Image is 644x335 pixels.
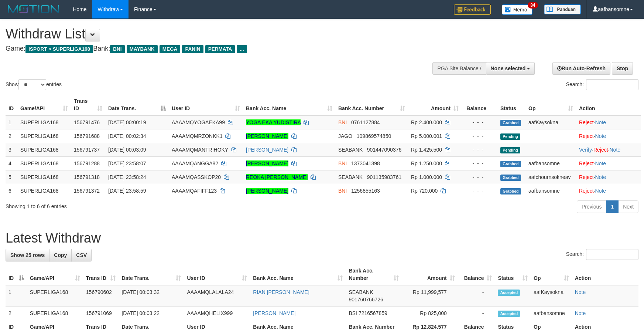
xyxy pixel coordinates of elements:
[575,310,586,316] a: Note
[6,320,27,334] th: ID
[566,249,638,260] label: Search:
[552,62,610,75] a: Run Auto-Refresh
[182,45,203,53] span: PANIN
[349,289,373,295] span: SEABANK
[6,45,422,53] h4: Game: Bank:
[76,252,87,258] span: CSV
[338,147,363,153] span: SEABANK
[579,188,594,194] a: Reject
[500,133,520,140] span: Pending
[586,79,638,90] input: Search:
[74,174,100,180] span: 156791318
[127,45,158,53] span: MAYBANK
[184,285,250,307] td: AAAAMQLALALA24
[74,133,100,139] span: 156791688
[575,289,586,295] a: Note
[595,133,606,139] a: Note
[491,65,526,71] span: None selected
[528,2,538,9] span: 34
[500,175,521,181] span: Grabbed
[593,147,608,153] a: Reject
[74,147,100,153] span: 156791737
[246,147,288,153] a: [PERSON_NAME]
[579,174,594,180] a: Reject
[586,249,638,260] input: Search:
[172,119,225,125] span: AAAAMQYOGAEKA99
[18,79,46,90] select: Showentries
[17,156,71,170] td: SUPERLIGA168
[119,264,184,285] th: Date Trans.: activate to sort column ascending
[246,133,288,139] a: [PERSON_NAME]
[205,45,235,53] span: PERMATA
[498,311,520,317] span: Accepted
[367,147,401,153] span: Copy 901447090376 to clipboard
[27,264,83,285] th: Game/API: activate to sort column ascending
[17,184,71,197] td: SUPERLIGA168
[246,174,308,180] a: REOKA [PERSON_NAME]
[25,45,93,53] span: ISPORT > SUPERLIGA168
[119,320,184,334] th: Date Trans.
[110,45,124,53] span: BNI
[27,307,83,320] td: SUPERLIGA168
[169,94,243,115] th: User ID: activate to sort column ascending
[172,188,217,194] span: AAAAMQAFIFF123
[609,147,620,153] a: Note
[108,119,146,125] span: [DATE] 00:00:19
[531,320,572,334] th: Op
[576,156,641,170] td: ·
[579,160,594,166] a: Reject
[6,307,27,320] td: 2
[500,120,521,126] span: Grabbed
[108,160,146,166] span: [DATE] 23:58:07
[6,264,27,285] th: ID: activate to sort column descending
[246,188,288,194] a: [PERSON_NAME]
[465,187,494,194] div: - - -
[411,119,442,125] span: Rp 2.400.000
[17,170,71,184] td: SUPERLIGA168
[572,264,638,285] th: Action
[576,115,641,129] td: ·
[83,285,119,307] td: 156790602
[6,200,263,210] div: Showing 1 to 6 of 6 entries
[576,184,641,197] td: ·
[17,94,71,115] th: Game/API: activate to sort column ascending
[83,307,119,320] td: 156791069
[454,4,491,15] img: Feedback.jpg
[465,160,494,167] div: - - -
[49,249,72,261] a: Copy
[606,200,619,213] a: 1
[367,174,401,180] span: Copy 901135983761 to clipboard
[576,129,641,143] td: ·
[6,27,422,41] h1: Withdraw List
[338,160,347,166] span: BNI
[595,119,606,125] a: Note
[74,119,100,125] span: 156791476
[500,147,520,153] span: Pending
[408,94,462,115] th: Amount: activate to sort column ascending
[402,307,458,320] td: Rp 825,000
[246,160,288,166] a: [PERSON_NAME]
[525,94,576,115] th: Op: activate to sort column ascending
[17,115,71,129] td: SUPERLIGA168
[10,252,45,258] span: Show 25 rows
[572,320,638,334] th: Action
[74,188,100,194] span: 156791372
[6,79,62,90] label: Show entries
[119,285,184,307] td: [DATE] 00:03:32
[108,174,146,180] span: [DATE] 23:58:24
[576,94,641,115] th: Action
[579,147,592,153] a: Verify
[465,146,494,153] div: - - -
[458,264,495,285] th: Balance: activate to sort column ascending
[411,133,442,139] span: Rp 5.000.001
[618,200,638,213] a: Next
[525,115,576,129] td: aafKaysokna
[184,307,250,320] td: AAAAMQHELIX999
[246,119,301,125] a: YOGA EKA YUDISTIRA
[458,320,495,334] th: Balance
[500,188,521,194] span: Grabbed
[237,45,247,53] span: ...
[458,285,495,307] td: -
[250,264,346,285] th: Bank Acc. Name: activate to sort column ascending
[495,320,531,334] th: Status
